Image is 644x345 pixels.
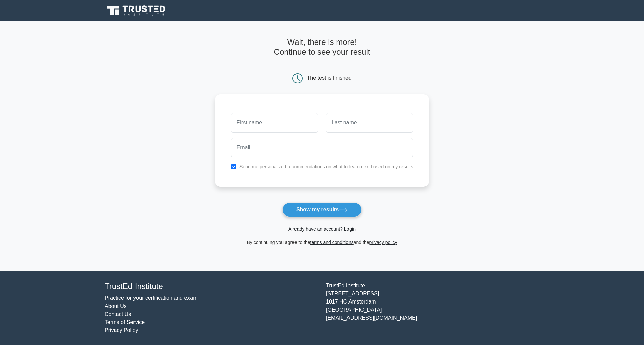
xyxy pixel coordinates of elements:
[369,240,397,245] a: privacy policy
[105,327,138,333] a: Privacy Policy
[231,113,318,133] input: First name
[215,37,429,57] h4: Wait, there is more! Continue to see your result
[105,319,145,325] a: Terms of Service
[326,113,413,133] input: Last name
[310,240,354,245] a: terms and conditions
[231,138,413,157] input: Email
[322,282,543,334] div: TrustEd Institute [STREET_ADDRESS] 1017 HC Amsterdam [GEOGRAPHIC_DATA] [EMAIL_ADDRESS][DOMAIN_NAME]
[105,295,198,301] a: Practice for your certification and exam
[307,75,352,81] div: The test is finished
[282,203,362,217] button: Show my results
[239,164,413,169] label: Send me personalized recommendations on what to learn next based on my results
[105,303,127,309] a: About Us
[211,238,433,246] div: By continuing you agree to the and the
[105,282,318,291] h4: TrustEd Institute
[105,311,131,317] a: Contact Us
[288,226,356,232] a: Already have an account? Login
